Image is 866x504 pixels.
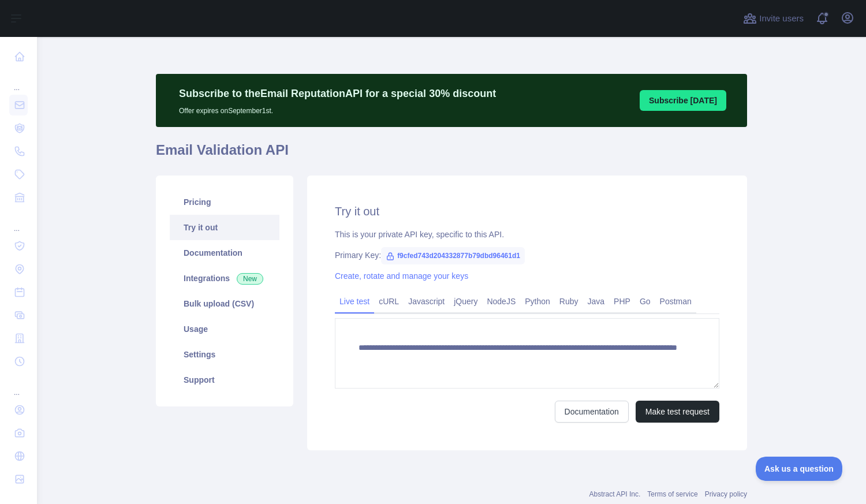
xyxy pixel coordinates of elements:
a: Ruby [555,292,583,311]
a: PHP [609,292,635,311]
div: ... [9,69,28,92]
div: This is your private API key, specific to this API. [335,229,719,240]
h1: Email Validation API [156,141,747,169]
a: Pricing [170,189,279,215]
a: Terms of service [647,490,697,498]
a: Privacy policy [705,490,747,498]
a: Try it out [170,215,279,240]
span: New [237,273,263,285]
a: jQuery [449,292,482,311]
a: Documentation [170,240,279,266]
button: Invite users [741,9,806,28]
a: NodeJS [482,292,520,311]
a: Java [583,292,610,311]
a: Abstract API Inc. [589,490,641,498]
a: Go [635,292,655,311]
a: Settings [170,342,279,367]
a: Support [170,367,279,393]
a: Usage [170,316,279,342]
div: ... [9,374,28,397]
a: Postman [655,292,696,311]
a: Javascript [404,292,449,311]
a: Documentation [555,401,629,423]
p: Offer expires on September 1st. [179,102,496,115]
a: Integrations New [170,266,279,291]
a: cURL [374,292,404,311]
a: Live test [335,292,374,311]
iframe: Toggle Customer Support [756,457,843,481]
button: Subscribe [DATE] [640,90,726,111]
p: Subscribe to the Email Reputation API for a special 30 % discount [179,85,496,102]
a: Create, rotate and manage your keys [335,271,468,281]
div: Primary Key: [335,249,719,261]
a: Python [520,292,555,311]
h2: Try it out [335,203,719,219]
button: Make test request [636,401,719,423]
a: Bulk upload (CSV) [170,291,279,316]
span: Invite users [759,12,804,25]
div: ... [9,210,28,233]
span: f9cfed743d204332877b79dbd96461d1 [381,247,525,264]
